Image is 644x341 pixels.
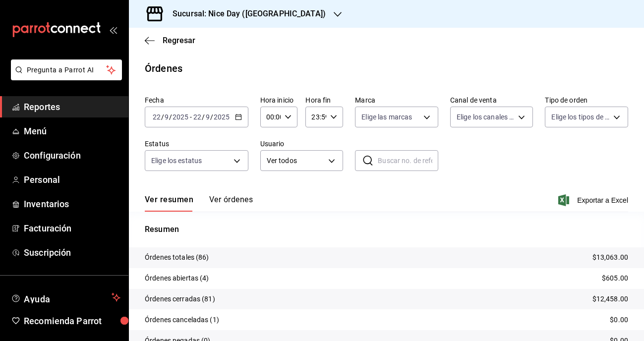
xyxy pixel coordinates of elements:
[11,59,122,80] button: Pregunta a Parrot AI
[24,246,120,259] span: Suscripción
[169,113,172,121] span: /
[145,140,248,147] label: Estatus
[190,113,192,121] span: -
[145,195,193,212] button: Ver resumen
[355,97,438,104] label: Marca
[24,291,108,303] span: Ayuda
[457,112,515,122] span: Elige los canales de venta
[164,113,169,121] input: --
[145,294,215,304] p: Órdenes cerradas (81)
[172,113,189,121] input: ----
[260,97,298,104] label: Hora inicio
[551,112,610,122] span: Elige los tipos de orden
[151,156,202,166] span: Elige los estatus
[24,222,120,235] span: Facturación
[24,197,120,211] span: Inventarios
[210,113,213,121] span: /
[24,173,120,186] span: Personal
[7,72,122,82] a: Pregunta a Parrot AI
[24,149,120,162] span: Configuración
[145,36,195,45] button: Regresar
[260,140,344,147] label: Usuario
[161,113,164,121] span: /
[24,314,120,328] span: Recomienda Parrot
[27,65,107,75] span: Pregunta a Parrot AI
[213,113,230,121] input: ----
[592,252,628,263] p: $13,063.00
[145,61,182,76] div: Órdenes
[378,151,438,170] input: Buscar no. de referencia
[267,156,325,166] span: Ver todos
[145,252,209,263] p: Órdenes totales (86)
[145,97,248,104] label: Fecha
[209,195,253,212] button: Ver órdenes
[592,294,628,304] p: $12,458.00
[109,26,117,34] button: open_drawer_menu
[24,100,120,114] span: Reportes
[165,8,326,20] h3: Sucursal: Nice Day ([GEOGRAPHIC_DATA])
[545,97,628,104] label: Tipo de orden
[152,113,161,121] input: --
[163,36,195,45] span: Regresar
[145,224,628,235] p: Resumen
[24,124,120,138] span: Menú
[145,315,219,325] p: Órdenes canceladas (1)
[305,97,343,104] label: Hora fin
[145,195,253,212] div: navigation tabs
[361,112,412,122] span: Elige las marcas
[560,194,628,206] button: Exportar a Excel
[202,113,205,121] span: /
[610,315,628,325] p: $0.00
[145,273,209,284] p: Órdenes abiertas (4)
[602,273,628,284] p: $605.00
[450,97,533,104] label: Canal de venta
[193,113,202,121] input: --
[205,113,210,121] input: --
